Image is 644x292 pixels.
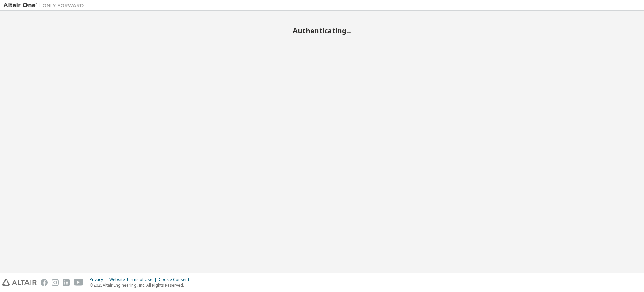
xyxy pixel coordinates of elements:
img: youtube.svg [74,279,84,286]
p: © 2025 Altair Engineering, Inc. All Rights Reserved. [90,282,193,288]
img: Altair One [3,2,87,9]
img: instagram.svg [52,279,59,286]
img: facebook.svg [41,279,48,286]
img: altair_logo.svg [2,279,37,286]
img: linkedin.svg [63,279,70,286]
div: Website Terms of Use [109,277,159,282]
div: Privacy [90,277,109,282]
div: Cookie Consent [159,277,193,282]
h2: Authenticating... [3,26,641,35]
